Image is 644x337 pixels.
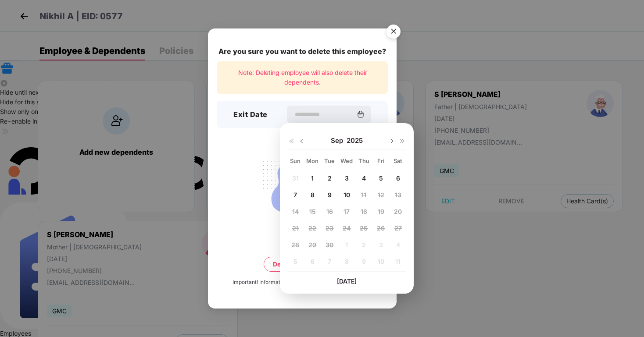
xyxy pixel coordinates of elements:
button: Close [381,20,405,44]
div: Important! Information once deleted, can’t be recovered. [233,278,372,287]
span: [DATE] [337,277,357,285]
img: svg+xml;base64,PHN2ZyBpZD0iQ2FsZW5kYXItMzJ4MzIiIHhtbG5zPSJodHRwOi8vd3d3LnczLm9yZy8yMDAwL3N2ZyIgd2... [357,111,364,118]
span: 2 [328,174,332,182]
div: Note: Deleting employee will also delete their dependents. [217,61,388,94]
span: 9 [328,191,332,199]
div: Sat [390,157,406,165]
span: 6 [396,174,400,182]
div: Are you sure you want to delete this employee? [217,46,388,57]
span: 1 [311,174,314,182]
img: svg+xml;base64,PHN2ZyB4bWxucz0iaHR0cDovL3d3dy53My5vcmcvMjAwMC9zdmciIHdpZHRoPSIxNiIgaGVpZ2h0PSIxNi... [288,138,295,145]
span: 5 [379,174,383,182]
img: svg+xml;base64,PHN2ZyB4bWxucz0iaHR0cDovL3d3dy53My5vcmcvMjAwMC9zdmciIHdpZHRoPSIxNiIgaGVpZ2h0PSIxNi... [399,138,406,145]
div: Fri [373,157,389,165]
span: 2025 [347,136,363,145]
img: svg+xml;base64,PHN2ZyBpZD0iRHJvcGRvd24tMzJ4MzIiIHhtbG5zPSJodHRwOi8vd3d3LnczLm9yZy8yMDAwL3N2ZyIgd2... [298,138,305,145]
div: Wed [339,157,354,165]
div: Mon [305,157,320,165]
span: 7 [293,191,297,199]
img: svg+xml;base64,PHN2ZyB4bWxucz0iaHR0cDovL3d3dy53My5vcmcvMjAwMC9zdmciIHdpZHRoPSIyMjQiIGhlaWdodD0iMT... [253,153,351,221]
span: 10 [343,191,350,199]
button: Delete permanently [264,257,341,272]
div: Thu [356,157,372,165]
img: svg+xml;base64,PHN2ZyBpZD0iRHJvcGRvd24tMzJ4MzIiIHhtbG5zPSJodHRwOi8vd3d3LnczLm9yZy8yMDAwL3N2ZyIgd2... [388,138,395,145]
span: 3 [345,174,349,182]
span: 4 [362,174,366,182]
div: Sun [288,157,303,165]
img: svg+xml;base64,PHN2ZyB4bWxucz0iaHR0cDovL3d3dy53My5vcmcvMjAwMC9zdmciIHdpZHRoPSI1NiIgaGVpZ2h0PSI1Ni... [381,21,406,45]
span: Sep [331,136,347,145]
h3: Exit Date [233,109,268,121]
div: Tue [322,157,337,165]
span: 8 [311,191,315,199]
